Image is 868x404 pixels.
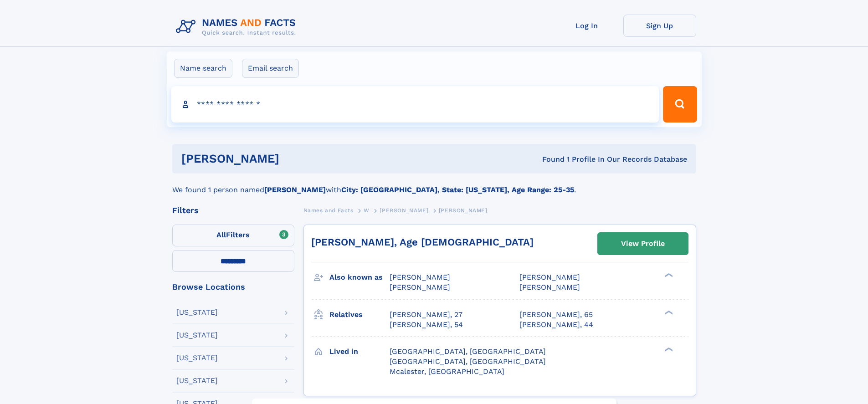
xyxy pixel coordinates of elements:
span: [PERSON_NAME] [519,283,580,291]
div: [US_STATE] [176,309,218,316]
a: [PERSON_NAME], 44 [519,320,593,330]
div: [US_STATE] [176,354,218,362]
img: Logo Names and Facts [172,15,303,39]
a: [PERSON_NAME], Age [DEMOGRAPHIC_DATA] [311,236,534,248]
div: [US_STATE] [176,377,218,384]
div: ❯ [663,309,673,315]
a: Log In [550,15,623,37]
span: [GEOGRAPHIC_DATA], [GEOGRAPHIC_DATA] [390,357,546,366]
div: ❯ [663,272,673,278]
span: [PERSON_NAME] [390,283,450,291]
label: Name search [174,59,232,78]
div: ❯ [663,346,673,352]
div: Filters [172,206,294,215]
div: View Profile [621,233,665,254]
a: Names and Facts [303,205,354,216]
h3: Lived in [329,344,390,359]
a: View Profile [598,233,688,255]
button: Search Button [663,86,697,123]
div: Found 1 Profile In Our Records Database [411,154,687,164]
input: search input [171,86,659,123]
h3: Also known as [329,270,390,285]
span: All [216,230,226,239]
a: [PERSON_NAME] [380,205,428,216]
label: Email search [242,59,299,78]
label: Filters [172,225,294,246]
a: [PERSON_NAME], 65 [519,310,593,320]
div: [US_STATE] [176,332,218,339]
span: W [364,207,370,214]
div: Browse Locations [172,283,294,291]
a: Sign Up [623,15,696,37]
div: We found 1 person named with . [172,174,696,195]
span: [PERSON_NAME] [519,273,580,281]
span: Mcalester, [GEOGRAPHIC_DATA] [390,367,504,376]
b: [PERSON_NAME] [264,185,326,194]
a: W [364,205,370,216]
span: [PERSON_NAME] [439,207,488,214]
h3: Relatives [329,307,390,322]
span: [GEOGRAPHIC_DATA], [GEOGRAPHIC_DATA] [390,347,546,356]
h1: [PERSON_NAME] [181,153,411,164]
b: City: [GEOGRAPHIC_DATA], State: [US_STATE], Age Range: 25-35 [341,185,574,194]
span: [PERSON_NAME] [380,207,428,214]
span: [PERSON_NAME] [390,273,450,281]
a: [PERSON_NAME], 27 [390,310,462,320]
a: [PERSON_NAME], 54 [390,320,463,330]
